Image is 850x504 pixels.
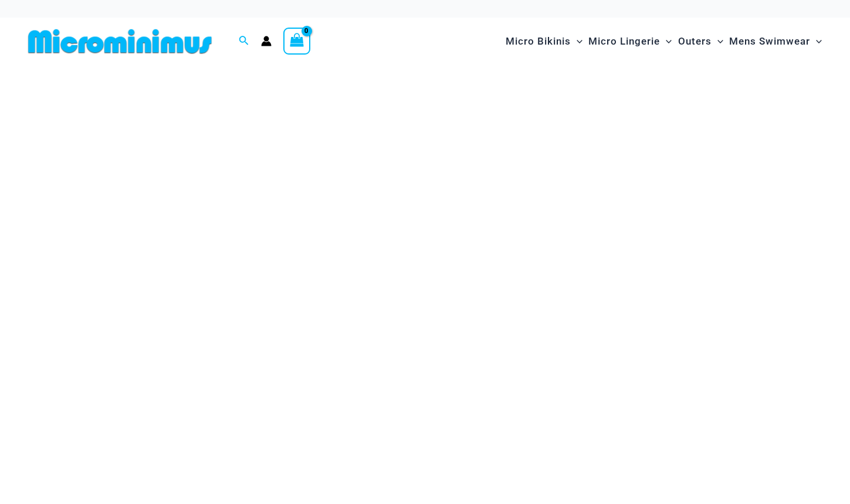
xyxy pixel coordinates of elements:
a: View Shopping Cart, empty [283,28,310,55]
a: Account icon link [261,36,272,46]
a: Mens SwimwearMenu ToggleMenu Toggle [726,23,825,59]
span: Menu Toggle [810,26,822,56]
span: Menu Toggle [660,26,672,56]
span: Mens Swimwear [729,26,810,56]
span: Micro Lingerie [588,26,660,56]
a: Micro LingerieMenu ToggleMenu Toggle [585,23,675,59]
a: OutersMenu ToggleMenu Toggle [675,23,726,59]
img: MM SHOP LOGO FLAT [23,28,216,55]
nav: Site Navigation [501,22,827,61]
a: Micro BikinisMenu ToggleMenu Toggle [503,23,585,59]
span: Outers [678,26,712,56]
span: Menu Toggle [712,26,723,56]
a: Search icon link [239,34,249,49]
span: Menu Toggle [571,26,583,56]
span: Micro Bikinis [506,26,571,56]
